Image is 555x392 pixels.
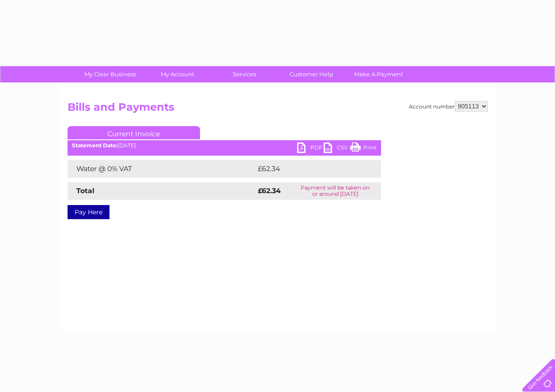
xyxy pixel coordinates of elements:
[72,142,117,149] b: Statement Date:
[256,160,363,178] td: £62.34
[68,101,488,118] h2: Bills and Payments
[275,66,348,82] a: Customer Help
[76,187,94,195] strong: Total
[74,66,147,82] a: My Clear Business
[324,142,350,155] a: CSV
[297,142,324,155] a: PDF
[208,66,281,82] a: Services
[68,205,109,219] a: Pay Here
[141,66,214,82] a: My Account
[342,66,415,82] a: Make A Payment
[350,142,377,155] a: Print
[68,160,256,178] td: Water @ 0% VAT
[68,142,381,149] div: [DATE]
[258,187,281,195] strong: £62.34
[290,182,381,200] td: Payment will be taken on or around [DATE]
[409,101,488,112] div: Account number
[68,126,200,139] a: Current Invoice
